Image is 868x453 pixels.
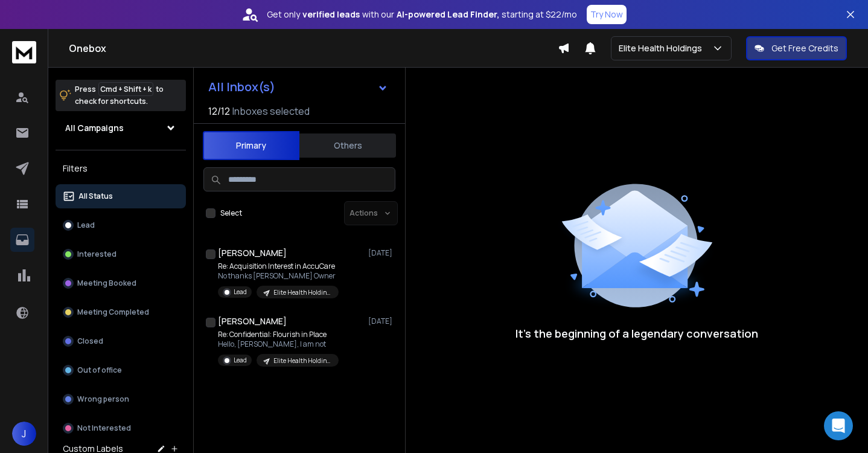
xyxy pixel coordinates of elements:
[232,104,310,118] h3: Inboxes selected
[299,132,396,159] button: Others
[56,358,186,382] button: Out of office
[56,160,186,177] h3: Filters
[587,5,627,24] button: Try Now
[56,184,186,208] button: All Status
[218,330,339,339] p: Re: Confidential: Flourish in Place
[12,41,36,63] img: logo
[824,411,853,440] div: Open Intercom Messenger
[77,307,149,317] p: Meeting Completed
[78,191,113,201] p: All Status
[368,248,395,258] p: [DATE]
[218,271,339,281] p: No thanks [PERSON_NAME] Owner
[56,300,186,324] button: Meeting Completed
[12,422,36,446] button: J
[56,416,186,440] button: Not Interested
[69,41,558,56] h1: Onebox
[77,365,122,375] p: Out of office
[590,8,623,21] p: Try Now
[75,83,164,108] p: Press to check for shortcuts.
[65,122,124,134] h1: All Campaigns
[98,82,153,96] span: Cmd + Shift + k
[273,356,331,365] p: Elite Health Holdings - Home Care
[56,242,186,266] button: Interested
[77,336,103,346] p: Closed
[218,339,339,349] p: Hello, [PERSON_NAME], I am not
[273,288,331,297] p: Elite Health Holdings - Home Care
[619,42,707,54] p: Elite Health Holdings
[77,394,129,404] p: Wrong person
[77,423,131,433] p: Not Interested
[203,131,299,160] button: Primary
[56,329,186,353] button: Closed
[397,8,499,21] strong: AI-powered Lead Finder,
[515,325,758,342] p: It’s the beginning of a legendary conversation
[234,356,247,365] p: Lead
[746,36,847,60] button: Get Free Credits
[77,220,95,230] p: Lead
[77,278,136,288] p: Meeting Booked
[771,42,838,54] p: Get Free Credits
[56,387,186,411] button: Wrong person
[56,271,186,295] button: Meeting Booked
[218,262,339,271] p: Re: Acquisition Interest in AccuCare
[199,75,398,99] button: All Inbox(s)
[368,316,395,326] p: [DATE]
[220,208,242,218] label: Select
[208,81,275,93] h1: All Inbox(s)
[218,315,287,327] h1: [PERSON_NAME]
[208,104,230,118] span: 12 / 12
[267,8,577,21] p: Get only with our starting at $22/mo
[234,288,247,297] p: Lead
[56,116,186,140] button: All Campaigns
[77,249,116,259] p: Interested
[302,8,360,21] strong: verified leads
[56,213,186,237] button: Lead
[218,247,287,259] h1: [PERSON_NAME]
